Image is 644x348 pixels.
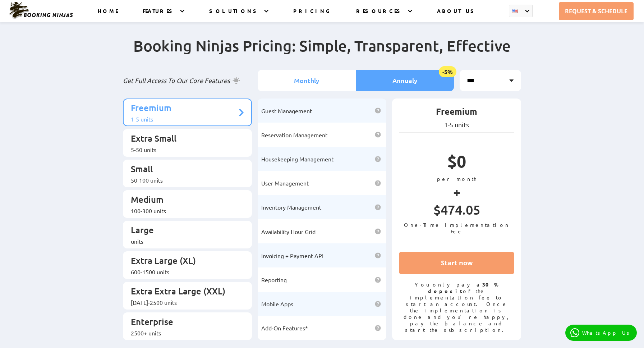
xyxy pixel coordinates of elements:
[261,131,327,138] span: Reservation Management
[437,8,477,22] a: ABOUT US
[131,255,237,268] p: Extra Large (XL)
[399,121,514,129] p: 1-5 units
[375,204,381,210] img: help icon
[399,252,514,274] a: Start now
[261,300,293,307] span: Mobile Apps
[131,316,237,329] p: Enterprise
[131,224,237,238] p: Large
[123,76,252,85] p: Get Full Access To Our Core Features
[261,107,312,114] span: Guest Management
[399,182,514,202] p: +
[261,179,309,187] span: User Management
[131,194,237,207] p: Medium
[131,163,237,177] p: Small
[375,252,381,258] img: help icon
[131,238,237,245] div: units
[261,276,287,283] span: Reporting
[428,281,499,294] strong: 30% deposit
[399,281,514,333] p: You only pay a of the implementation fee to start an account. Once the implementation is done and...
[131,268,237,275] div: 600-1500 units
[375,132,381,138] img: help icon
[261,203,321,211] span: Inventory Management
[356,8,403,22] a: RESOURCES
[399,175,514,182] p: per month
[439,66,456,77] span: -5%
[258,70,356,91] li: Monthly
[123,36,521,70] h2: Booking Ninjas Pricing: Simple, Transparent, Effective
[209,8,259,22] a: SOLUTIONS
[98,8,118,22] a: HOME
[399,202,514,221] p: $474.05
[375,107,381,114] img: help icon
[375,301,381,307] img: help icon
[131,299,237,306] div: [DATE]-2500 units
[375,228,381,234] img: help icon
[131,285,237,299] p: Extra Extra Large (XXL)
[131,133,237,146] p: Extra Small
[131,115,237,123] div: 1-5 units
[261,228,316,235] span: Availability Hour Grid
[582,330,632,336] p: WhatsApp Us
[399,221,514,234] p: One-Time Implementation Fee
[131,146,237,153] div: 5-50 units
[375,156,381,162] img: help icon
[399,106,514,121] p: Freemium
[261,324,308,331] span: Add-On Features*
[375,180,381,186] img: help icon
[131,177,237,184] div: 50-100 units
[565,325,637,341] a: WhatsApp Us
[399,151,514,175] p: $0
[356,70,454,91] li: Annualy
[131,207,237,214] div: 100-300 units
[131,102,237,115] p: Freemium
[293,8,331,22] a: PRICING
[131,329,237,336] div: 2500+ units
[375,277,381,283] img: help icon
[375,325,381,331] img: help icon
[261,155,333,162] span: Housekeeping Management
[143,8,175,22] a: FEATURES
[261,252,323,259] span: Invoicing + Payment API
